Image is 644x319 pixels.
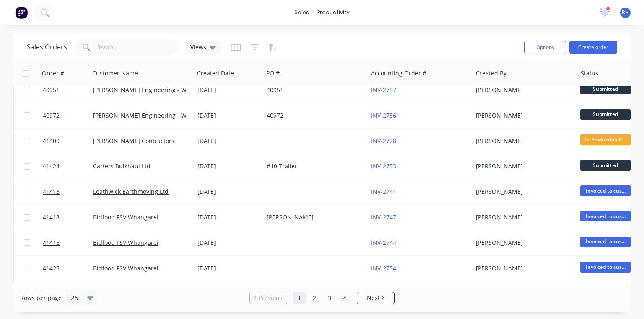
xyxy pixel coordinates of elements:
span: 41425 [43,264,60,273]
span: 41400 [43,137,60,145]
div: Status [581,69,598,77]
div: 40951 [267,86,360,94]
div: [PERSON_NAME] [267,213,360,221]
a: 41417 [43,281,93,306]
span: Invoiced to cus... [580,237,631,247]
div: productivity [313,6,354,19]
div: [DATE] [197,239,260,247]
a: 41424 [43,154,93,179]
a: Previous page [250,294,287,302]
span: Invoiced to cus... [580,211,631,221]
div: [DATE] [197,264,260,273]
a: 41418 [43,205,93,230]
a: [PERSON_NAME] Contractors [93,137,174,145]
div: [PERSON_NAME] [476,86,569,94]
span: Submitted [580,109,631,120]
a: 41400 [43,129,93,154]
a: Page 3 [323,292,336,304]
a: Page 4 [338,292,351,304]
div: [PERSON_NAME] [476,137,569,145]
a: Leathwick Earthmoving Ltd [93,188,169,196]
span: 41413 [43,188,60,196]
span: 41424 [43,162,60,170]
a: INV-2747 [371,213,396,221]
div: [DATE] [197,86,260,94]
a: 41425 [43,256,93,281]
div: Created Date [197,69,234,77]
a: 41413 [43,179,93,204]
a: Carters Bulkhaul Ltd [93,162,151,170]
a: [PERSON_NAME] Engineering - Warranty [93,86,207,94]
a: INV-2753 [371,162,396,170]
a: INV-2741 [371,188,396,196]
div: Accounting Order # [371,69,426,77]
div: Created By [476,69,506,77]
div: [PERSON_NAME] [476,162,569,170]
div: Customer Name [92,69,138,77]
div: sales [290,6,313,19]
span: 40951 [43,86,60,94]
button: Create order [569,41,617,54]
a: Next page [357,294,394,302]
span: RH [622,9,629,16]
span: Invoiced to cus... [580,185,631,196]
div: PO # [266,69,280,77]
span: Submitted [580,84,631,94]
div: [DATE] [197,162,260,170]
ul: Pagination [246,292,398,304]
div: #10 Trailer [267,162,360,170]
span: 40972 [43,111,60,120]
a: INV-2757 [371,86,396,94]
div: [PERSON_NAME] [476,188,569,196]
div: 40972 [267,111,360,120]
img: Factory [15,6,28,19]
a: Bidfood FSV Whangarei [93,213,158,221]
div: [DATE] [197,188,260,196]
div: [DATE] [197,137,260,145]
div: [DATE] [197,213,260,221]
a: 40972 [43,103,93,128]
span: 41418 [43,213,60,221]
span: Views [190,43,206,51]
div: [PERSON_NAME] [476,111,569,120]
a: Bidfood FSV Whangarei [93,264,158,272]
span: Invoiced to cus... [580,262,631,272]
a: 41415 [43,230,93,255]
a: Page 2 [308,292,321,304]
a: INV-2744 [371,239,396,247]
input: Search... [97,39,179,56]
h1: Sales Orders [27,43,67,51]
a: INV-2728 [371,137,396,145]
a: Page 1 is your current page [293,292,306,304]
div: [PERSON_NAME] [476,264,569,273]
span: Submitted [580,160,631,170]
a: INV-2756 [371,111,396,119]
a: Bidfood FSV Whangarei [93,239,158,247]
a: [PERSON_NAME] Engineering - Warranty [93,111,207,119]
span: 41415 [43,239,60,247]
span: Rows per page [20,294,62,302]
div: [PERSON_NAME] [476,239,569,247]
div: [PERSON_NAME] [476,213,569,221]
span: In Production R... [580,134,631,145]
div: Order # [42,69,64,77]
div: [DATE] [197,111,260,120]
button: Options [524,41,566,54]
a: 40951 [43,77,93,103]
span: Next [367,294,380,302]
a: INV-2754 [371,264,396,272]
span: Previous [259,294,283,302]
